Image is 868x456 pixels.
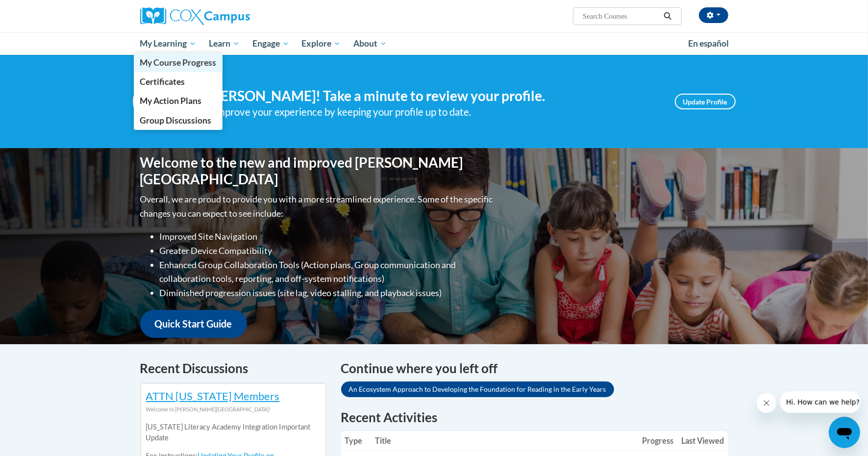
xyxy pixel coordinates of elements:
[134,91,223,110] a: My Action Plans
[780,391,860,413] iframe: Message from company
[341,381,614,397] a: An Ecosystem Approach to Developing the Foundation for Reading in the Early Years
[140,57,216,68] span: My Course Progress
[202,32,246,55] a: Learn
[699,7,728,23] button: Account Settings
[341,431,372,451] th: Type
[252,38,289,50] span: Engage
[209,38,240,50] span: Learn
[140,96,201,106] span: My Action Plans
[246,32,296,55] a: Engage
[140,310,247,338] a: Quick Start Guide
[140,154,496,187] h1: Welcome to the new and improved [PERSON_NAME][GEOGRAPHIC_DATA]
[134,53,223,72] a: My Course Progress
[678,431,728,451] th: Last Viewed
[140,192,496,221] p: Overall, we are proud to provide you with a more streamlined experience. Some of the specific cha...
[134,72,223,91] a: Certificates
[301,38,341,50] span: Explore
[688,38,729,49] span: En español
[146,389,280,403] a: ATTN [US_STATE] Members
[582,10,660,22] input: Search Courses
[639,431,678,451] th: Progress
[675,94,736,109] a: Update Profile
[160,244,496,258] li: Greater Device Compatibility
[660,10,675,22] button: Search
[146,422,321,443] p: [US_STATE] Literacy Academy Integration Important Update
[134,111,223,130] a: Group Discussions
[140,7,326,25] a: Cox Campus
[140,38,196,50] span: My Learning
[140,359,326,378] h4: Recent Discussions
[192,88,660,104] h4: Hi [PERSON_NAME]! Take a minute to review your profile.
[140,7,250,25] img: Cox Campus
[160,229,496,244] li: Improved Site Navigation
[125,32,743,55] div: Main menu
[160,258,496,286] li: Enhanced Group Collaboration Tools (Action plans, Group communication and collaboration tools, re...
[341,359,728,378] h4: Continue where you left off
[140,115,211,126] span: Group Discussions
[757,393,776,413] iframe: Close message
[682,33,736,54] a: En español
[353,38,387,50] span: About
[341,408,728,426] h1: Recent Activities
[347,32,393,55] a: About
[829,417,860,448] iframe: Button to launch messaging window
[133,79,177,124] img: Profile Image
[140,76,185,87] span: Certificates
[372,431,639,451] th: Title
[134,32,203,55] a: My Learning
[192,104,660,120] div: Help improve your experience by keeping your profile up to date.
[146,404,321,415] div: Welcome to [PERSON_NAME][GEOGRAPHIC_DATA]!
[295,32,347,55] a: Explore
[160,286,496,300] li: Diminished progression issues (site lag, video stalling, and playback issues)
